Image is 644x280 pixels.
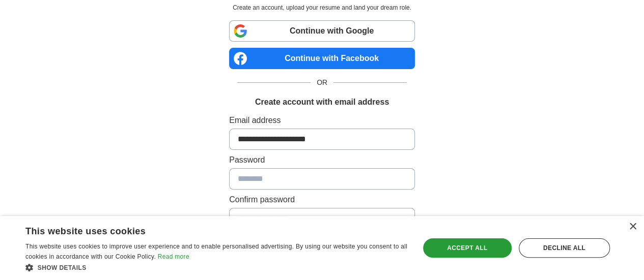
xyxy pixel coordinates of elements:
label: Email address [229,114,415,127]
a: Continue with Facebook [229,48,415,69]
p: Create an account, upload your resume and land your dream role. [231,3,413,12]
span: OR [311,77,333,88]
span: This website uses cookies to improve user experience and to enable personalised advertising. By u... [25,243,407,260]
div: This website uses cookies [25,222,382,237]
div: Show details [25,262,408,272]
div: Close [629,223,636,231]
label: Password [229,154,415,166]
a: Continue with Google [229,20,415,42]
a: Read more, opens a new window [158,253,189,260]
span: Show details [38,264,87,271]
div: Accept all [423,238,512,258]
h1: Create account with email address [255,96,389,108]
label: Confirm password [229,194,415,206]
div: Decline all [519,238,610,258]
